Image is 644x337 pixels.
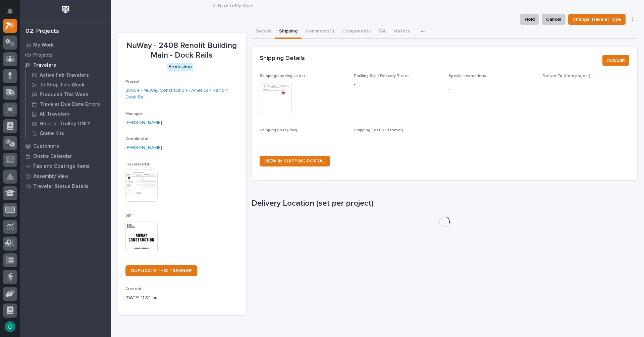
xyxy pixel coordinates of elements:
a: 25054 - NuWay Construction - American Renolit Dock Rail [125,87,238,101]
h2: Shipping Details [260,55,305,62]
button: Cancel [542,14,566,25]
a: Produced This Week [26,90,111,99]
a: Back toMy Work [218,1,254,9]
p: - [260,136,346,143]
button: Comments (1) [302,25,338,39]
button: Shipping [275,25,302,39]
a: Fab and Coatings Items [20,161,111,171]
span: VIEW IN SHIPPING PORTAL [265,159,325,163]
p: Projects [33,52,53,58]
span: Deliver To (from project) [543,74,590,78]
span: VIP [125,214,132,218]
p: - [354,136,440,143]
span: Special Instructions [448,74,486,78]
p: My Work [33,42,54,48]
p: Onsite Calendar [33,153,72,159]
span: Created [125,287,141,291]
div: Notifications [8,8,17,19]
span: Cancel [546,15,561,23]
p: Crane Kits [40,131,64,137]
p: To Shop This Week [40,82,85,88]
p: Travelers [33,62,56,68]
a: Travelers [20,60,111,70]
div: 02. Projects [25,28,59,35]
h1: Delivery Location (set per project) [252,199,638,208]
p: - [354,81,440,88]
p: - [448,86,535,93]
button: Hold [520,14,539,25]
a: Hoist or Trolley ONLY [26,119,111,128]
p: Active Fab Travelers [40,72,89,78]
p: [DATE] 11:34 am [125,294,238,301]
p: NuWay - 2408 Renolit Building Main - Dock Rails [125,41,238,60]
button: Change Traveler Type [568,14,626,25]
p: Traveler Due Date Errors [40,102,100,108]
a: Traveler Due Date Errors [26,99,111,109]
a: [PERSON_NAME] [125,119,162,126]
a: My Work [20,40,111,50]
p: Customers [33,143,59,149]
button: Notifications [3,4,17,18]
span: Project [125,80,140,84]
button: users-avatar [3,320,17,334]
a: Customers [20,141,111,151]
a: DUPLICATE THIS TRAVELER [125,265,197,276]
button: Details [252,25,275,39]
span: Traveler PDF [125,162,150,166]
span: Manager [125,112,142,116]
p: Produced This Week [40,92,88,98]
span: Coordinator [125,137,149,141]
span: Shipping Cost (PWI) [260,128,297,132]
a: VIEW IN SHIPPING PORTAL [260,156,330,166]
p: All Travelers [40,111,70,117]
a: Projects [20,50,111,60]
a: Active Fab Travelers [26,70,111,80]
button: Add/Edit [602,55,629,66]
a: Traveler Status Details [20,181,111,191]
button: Metrics [389,25,414,39]
a: To Shop This Week [26,80,111,89]
img: Workspace Logo [59,3,72,16]
p: Hoist or Trolley ONLY [40,121,91,127]
a: Assembly View [20,171,111,181]
a: Onsite Calendar [20,151,111,161]
div: Production [167,63,193,71]
span: Hold [525,15,535,23]
span: Shipping Cost (Customer) [354,128,403,132]
span: Add/Edit [607,56,625,64]
button: FAI [375,25,389,39]
p: Fab and Coatings Items [33,163,90,170]
a: Crane Kits [26,129,111,138]
span: Packing Slip / Delivery Ticket [354,74,409,78]
a: All Travelers [26,109,111,119]
span: Change Traveler Type [573,15,621,23]
span: DUPLICATE THIS TRAVELER [131,268,192,273]
button: Components [338,25,375,39]
a: [PERSON_NAME] [125,144,162,151]
span: Shipping/Loading List(s) [260,74,305,78]
p: Assembly View [33,174,68,180]
p: Traveler Status Details [33,184,89,190]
